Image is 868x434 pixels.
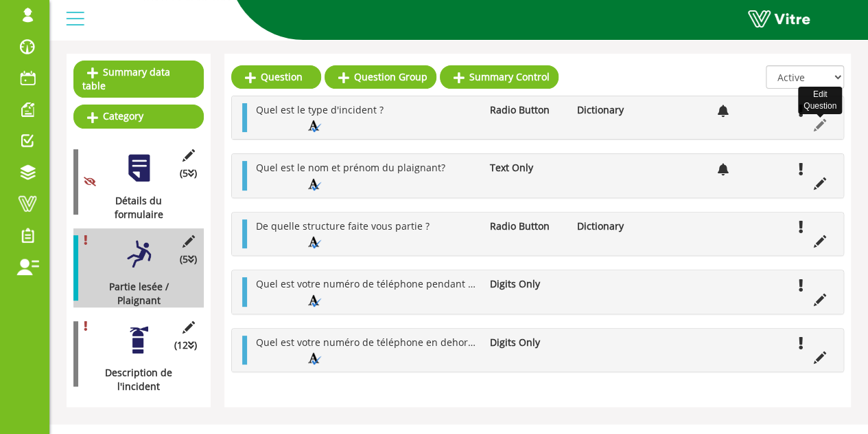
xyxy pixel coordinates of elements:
li: Dictionary [570,219,658,233]
span: Quel est votre numéro de téléphone pendant les horaires de travail ? [256,277,575,290]
li: Radio Button [482,103,570,117]
span: De quelle structure faite vous partie ? [256,219,430,232]
span: (12 ) [174,338,197,352]
a: Question Group [325,65,436,89]
li: Text Only [482,161,570,175]
div: Partie lesée / Plaignant [73,280,193,307]
span: Quel est le type d'incident ? [256,103,384,116]
li: Radio Button [482,219,570,233]
a: Question [231,65,321,89]
span: (5 ) [180,166,197,180]
div: Détails du formulaire [73,194,193,221]
div: Description de l'incident [73,366,193,393]
a: Summary Control [440,65,559,89]
li: Digits Only [482,277,570,291]
div: Edit Question [798,87,842,114]
span: Quel est le nom et prénom du plaignant? [256,161,445,174]
span: (5 ) [180,252,197,266]
a: Summary data table [73,61,204,98]
li: Digits Only [482,336,570,349]
li: Dictionary [570,103,658,117]
span: Quel est votre numéro de téléphone en dehors des horaires de travail ? [256,336,586,349]
a: Category [73,105,204,128]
